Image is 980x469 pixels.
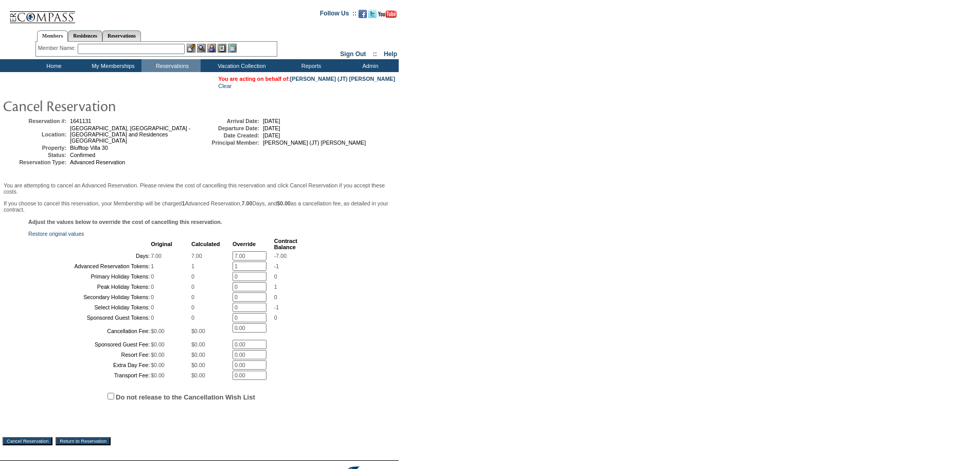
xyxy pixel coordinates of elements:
[198,125,259,131] td: Departure Date:
[29,323,150,339] td: Cancellation Fee:
[151,341,165,348] span: $0.00
[320,9,357,21] td: Follow Us ::
[5,118,66,124] td: Reservation #:
[263,125,280,131] span: [DATE]
[29,360,150,370] td: Extra Day Fee:
[151,253,162,259] span: 7.00
[29,251,150,260] td: Days:
[151,372,165,378] span: $0.00
[70,125,190,144] span: [GEOGRAPHIC_DATA], [GEOGRAPHIC_DATA] - [GEOGRAPHIC_DATA] and Residences [GEOGRAPHIC_DATA]
[5,159,66,165] td: Reservation Type:
[182,200,185,206] b: 1
[242,200,253,206] b: 7.00
[368,13,377,19] a: Follow us on Twitter
[191,328,205,334] span: $0.00
[23,59,82,72] td: Home
[151,241,172,247] b: Original
[218,83,231,89] a: Clear
[56,437,111,445] input: Return to Reservation
[187,44,195,53] img: b_edit.gif
[29,313,150,322] td: Sponsored Guest Tokens:
[29,303,150,312] td: Select Holiday Tokens:
[3,437,52,445] input: Cancel Reservation
[263,140,366,146] span: [PERSON_NAME] (JT) [PERSON_NAME]
[191,263,194,269] span: 1
[141,59,201,72] td: Reservations
[9,3,76,24] img: Compass Home
[290,76,395,82] a: [PERSON_NAME] (JT) [PERSON_NAME]
[274,294,277,300] span: 0
[151,294,154,300] span: 0
[151,273,154,280] span: 0
[29,340,150,349] td: Sponsored Guest Fee:
[191,315,194,321] span: 0
[198,118,259,124] td: Arrival Date:
[263,118,280,124] span: [DATE]
[37,30,68,42] a: Members
[191,253,202,259] span: 7.00
[70,159,125,165] span: Advanced Reservation
[218,76,395,82] span: You are acting on behalf of:
[151,328,165,334] span: $0.00
[218,44,226,53] img: Reservations
[29,262,150,271] td: Advanced Reservation Tokens:
[29,350,150,359] td: Resort Fee:
[29,272,150,281] td: Primary Holiday Tokens:
[4,200,395,213] p: If you choose to cancel this reservation, your Membership will be charged Advanced Reservation, D...
[68,30,102,41] a: Residences
[274,238,297,250] b: Contract Balance
[228,44,237,53] img: b_calculator.gif
[151,263,154,269] span: 1
[280,59,340,72] td: Reports
[28,231,84,237] a: Restore original values
[28,219,222,225] b: Adjust the values below to override the cost of cancelling this reservation.
[274,315,277,321] span: 0
[5,145,66,151] td: Property:
[191,304,194,310] span: 0
[274,273,277,280] span: 0
[151,352,165,358] span: $0.00
[102,30,141,41] a: Reservations
[197,44,206,53] img: View
[191,294,194,300] span: 0
[274,284,277,290] span: 1
[191,341,205,348] span: $0.00
[151,284,154,290] span: 0
[277,200,291,206] b: $0.00
[191,284,194,290] span: 0
[233,241,256,247] b: Override
[198,132,259,138] td: Date Created:
[201,59,280,72] td: Vacation Collection
[274,263,279,269] span: -1
[340,50,366,58] a: Sign Out
[207,44,216,53] img: Impersonate
[70,145,108,151] span: Blufftop Villa 30
[198,140,259,146] td: Principal Member:
[191,273,194,280] span: 0
[151,362,165,368] span: $0.00
[378,13,397,19] a: Subscribe to our YouTube Channel
[29,292,150,302] td: Secondary Holiday Tokens:
[70,118,92,124] span: 1641131
[191,241,220,247] b: Calculated
[191,352,205,358] span: $0.00
[70,152,95,158] span: Confirmed
[5,152,66,158] td: Status:
[274,253,287,259] span: -7.00
[191,372,205,378] span: $0.00
[29,371,150,380] td: Transport Fee:
[340,59,399,72] td: Admin
[82,59,141,72] td: My Memberships
[378,10,397,18] img: Subscribe to our YouTube Channel
[359,13,367,19] a: Become our fan on Facebook
[191,362,205,368] span: $0.00
[5,125,66,144] td: Location:
[116,393,255,401] label: Do not release to the Cancellation Wish List
[384,50,397,58] a: Help
[373,50,377,58] span: ::
[263,132,280,138] span: [DATE]
[38,44,78,53] div: Member Name:
[3,95,208,116] img: pgTtlCancelRes.gif
[359,10,367,18] img: Become our fan on Facebook
[151,315,154,321] span: 0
